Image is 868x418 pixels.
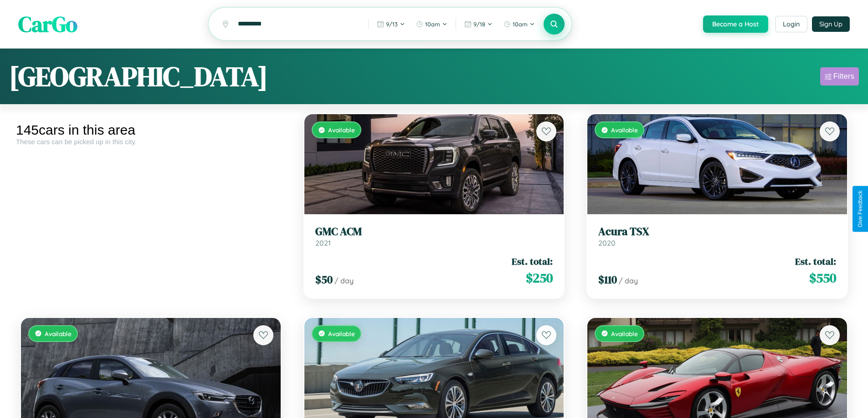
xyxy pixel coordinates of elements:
span: 2020 [598,238,616,247]
button: Login [775,16,807,32]
button: 10am [499,17,539,31]
h1: [GEOGRAPHIC_DATA] [9,58,268,95]
span: Available [328,126,355,134]
span: $ 110 [598,272,617,287]
span: Available [611,126,638,134]
button: Filters [820,67,859,86]
span: 2021 [315,238,331,247]
span: 9 / 13 [386,20,398,28]
div: Filters [833,72,854,81]
span: / day [334,276,354,285]
span: $ 550 [809,269,836,287]
button: 10am [411,17,452,31]
span: Available [328,330,355,337]
button: 9/18 [460,17,497,31]
h3: Acura TSX [598,225,836,238]
span: 10am [513,20,528,28]
span: Available [611,330,638,337]
span: / day [619,276,638,285]
div: Give Feedback [857,191,863,227]
div: These cars can be picked up in this city. [16,138,286,146]
button: Become a Host [703,15,768,33]
button: 9/13 [372,17,410,31]
div: 145 cars in this area [16,122,286,138]
span: $ 50 [315,272,333,287]
span: $ 250 [526,269,553,287]
a: Acura TSX2020 [598,225,836,247]
span: Est. total: [512,255,553,268]
span: Available [45,330,72,337]
span: 9 / 18 [473,20,485,28]
h3: GMC ACM [315,225,553,238]
span: Est. total: [795,255,836,268]
span: CarGo [18,9,77,39]
a: GMC ACM2021 [315,225,553,247]
span: 10am [425,20,440,28]
button: Sign Up [812,16,850,32]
